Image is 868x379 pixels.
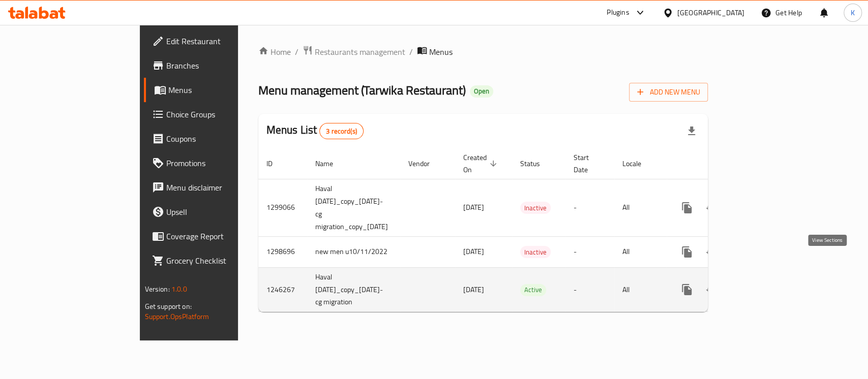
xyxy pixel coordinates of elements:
[463,201,484,214] span: [DATE]
[166,181,277,194] span: Menu disclaimer
[614,267,667,312] td: All
[675,240,699,264] button: more
[166,133,277,145] span: Coupons
[319,123,364,139] div: Total records count
[614,236,667,267] td: All
[315,46,405,58] span: Restaurants management
[429,46,453,58] span: Menus
[144,200,285,224] a: Upsell
[168,84,277,96] span: Menus
[520,284,546,296] div: Active
[144,151,285,175] a: Promotions
[144,102,285,127] a: Choice Groups
[320,127,363,136] span: 3 record(s)
[463,151,500,176] span: Created On
[679,119,704,143] div: Export file
[295,46,298,58] li: /
[629,83,708,102] button: Add New Menu
[574,151,602,176] span: Start Date
[637,86,700,99] span: Add New Menu
[565,267,614,312] td: -
[266,122,364,139] h2: Menus List
[315,157,346,170] span: Name
[614,179,667,236] td: All
[144,78,285,102] a: Menus
[145,300,192,313] span: Get support on:
[409,46,413,58] li: /
[520,202,551,214] span: Inactive
[677,7,744,18] div: [GEOGRAPHIC_DATA]
[144,127,285,151] a: Coupons
[565,179,614,236] td: -
[166,230,277,242] span: Coverage Report
[463,283,484,296] span: [DATE]
[408,157,443,170] span: Vendor
[144,224,285,248] a: Coverage Report
[699,196,724,220] button: Change Status
[851,7,855,18] span: K
[463,245,484,258] span: [DATE]
[303,45,405,58] a: Restaurants management
[470,87,493,96] span: Open
[307,179,400,236] td: Haval [DATE]_copy_[DATE]-cg migration_copy_[DATE]
[258,148,781,312] table: enhanced table
[144,29,285,53] a: Edit Restaurant
[258,79,466,102] span: Menu management ( Tarwika Restaurant )
[520,284,546,296] span: Active
[144,53,285,78] a: Branches
[166,108,277,120] span: Choice Groups
[144,175,285,200] a: Menu disclaimer
[166,35,277,47] span: Edit Restaurant
[145,310,209,323] a: Support.OpsPlatform
[607,7,629,19] div: Plugins
[307,236,400,267] td: new men u10/11/2022
[171,282,187,296] span: 1.0.0
[258,45,708,58] nav: breadcrumb
[699,240,724,264] button: Change Status
[145,282,170,296] span: Version:
[166,157,277,169] span: Promotions
[266,157,286,170] span: ID
[565,236,614,267] td: -
[144,248,285,273] a: Grocery Checklist
[675,277,699,302] button: more
[307,267,400,312] td: Haval [DATE]_copy_[DATE]-cg migration
[520,246,551,258] span: Inactive
[166,255,277,267] span: Grocery Checklist
[667,148,781,179] th: Actions
[166,59,277,72] span: Branches
[675,196,699,220] button: more
[470,85,493,98] div: Open
[166,206,277,218] span: Upsell
[622,157,654,170] span: Locale
[520,157,553,170] span: Status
